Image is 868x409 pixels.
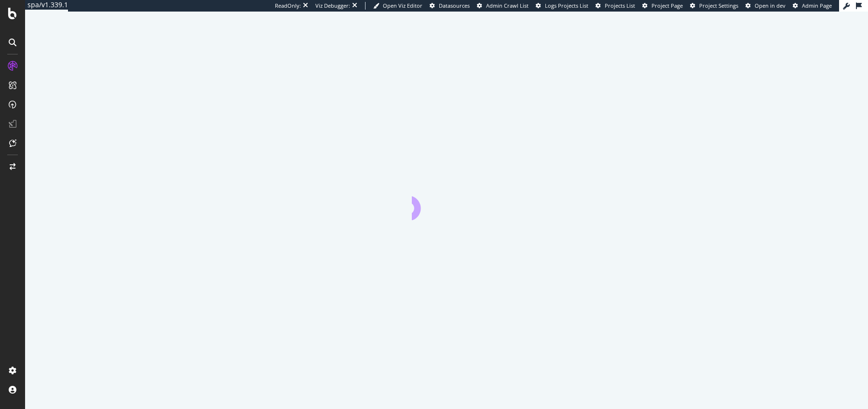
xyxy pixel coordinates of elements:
span: Admin Crawl List [486,2,529,9]
span: Admin Page [802,2,832,9]
span: Open Viz Editor [383,2,422,9]
a: Datasources [430,2,470,10]
a: Projects List [596,2,635,10]
span: Project Page [651,2,683,9]
div: animation [412,185,481,220]
a: Project Page [642,2,683,10]
a: Admin Crawl List [477,2,529,10]
a: Open in dev [746,2,786,10]
span: Open in dev [755,2,786,9]
a: Logs Projects List [536,2,588,10]
span: Project Settings [699,2,738,9]
div: Viz Debugger: [315,2,350,10]
span: Logs Projects List [545,2,588,9]
a: Project Settings [690,2,738,10]
a: Open Viz Editor [373,2,422,10]
span: Datasources [439,2,470,9]
a: Admin Page [793,2,832,10]
span: Projects List [605,2,635,9]
div: ReadOnly: [275,2,301,10]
